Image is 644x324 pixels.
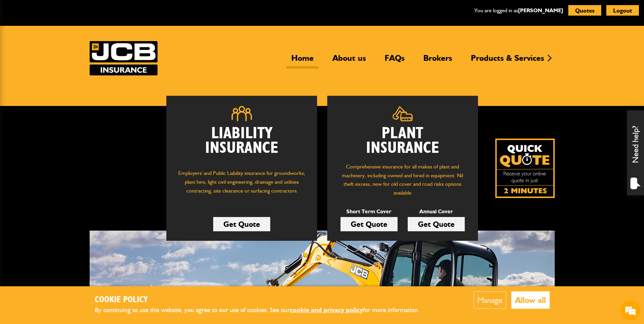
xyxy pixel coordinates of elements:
[380,53,410,69] a: FAQs
[606,5,639,16] button: Logout
[9,123,124,203] textarea: Type your message and hit 'Enter'
[511,291,550,309] button: Allow all
[9,83,124,98] input: Enter your email address
[177,126,307,162] h2: Liability Insurance
[213,217,270,231] a: Get Quote
[418,53,457,69] a: Brokers
[408,207,465,216] p: Annual Cover
[337,126,468,156] h2: Plant Insurance
[111,3,128,20] div: Minimize live chat window
[337,162,468,197] p: Comprehensive insurance for all makes of plant and machinery, including owned and hired in equipm...
[568,5,601,16] button: Quotes
[518,7,563,14] a: [PERSON_NAME]
[341,217,398,231] a: Get Quote
[474,6,563,15] p: You are logged in as
[90,41,158,75] img: JCB Insurance Services logo
[474,291,506,309] button: Manage
[9,103,124,118] input: Enter your phone number
[495,139,555,198] img: Quick Quote
[9,63,124,78] input: Enter your last name
[327,53,371,69] a: About us
[35,38,114,47] div: Chat with us now
[177,169,307,201] p: Employers' and Public Liability insurance for groundworks, plant hire, light civil engineering, d...
[12,38,29,47] img: d_20077148190_company_1631870298795_20077148190
[92,209,123,218] em: Start Chat
[95,305,431,316] p: By continuing to use this website, you agree to our use of cookies. See our for more information.
[290,306,363,314] a: cookie and privacy policy
[341,207,398,216] p: Short Term Cover
[495,139,555,198] a: Get your insurance quote isn just 2-minutes
[286,53,319,69] a: Home
[90,41,158,75] a: JCB Insurance Services
[466,53,549,69] a: Products & Services
[408,217,465,231] a: Get Quote
[627,110,644,195] div: Need help?
[95,295,431,305] h2: Cookie Policy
